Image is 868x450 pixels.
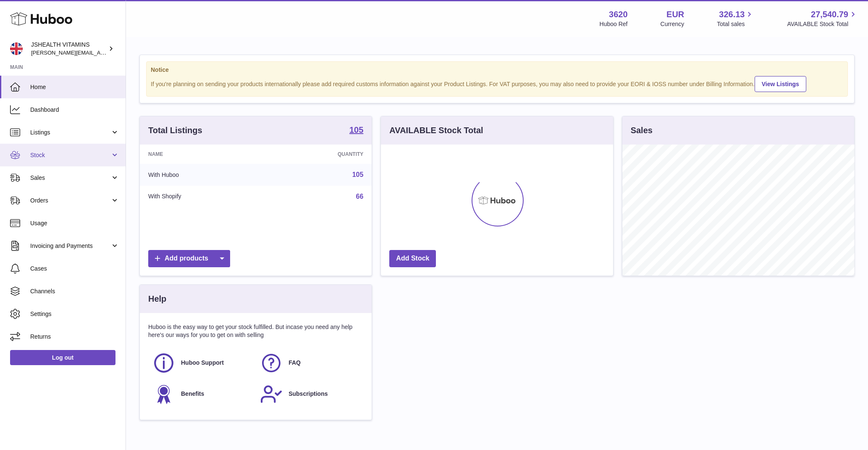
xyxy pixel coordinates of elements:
[148,125,202,136] h3: Total Listings
[30,287,119,295] span: Channels
[152,383,252,405] a: Benefits
[389,125,483,136] h3: AVAILABLE Stock Total
[717,9,754,28] a: 326.13 Total sales
[30,242,110,250] span: Invoicing and Payments
[349,126,363,136] a: 105
[661,20,684,28] div: Currency
[260,383,359,405] a: Subscriptions
[609,9,628,20] strong: 3620
[148,293,166,305] h3: Help
[787,9,858,28] a: 27,540.79 AVAILABLE Stock Total
[181,359,224,367] span: Huboo Support
[30,310,119,318] span: Settings
[30,83,119,91] span: Home
[30,219,119,227] span: Usage
[181,390,204,398] span: Benefits
[140,186,265,208] td: With Shopify
[31,49,168,56] span: [PERSON_NAME][EMAIL_ADDRESS][DOMAIN_NAME]
[152,352,252,374] a: Huboo Support
[717,20,754,28] span: Total sales
[148,323,363,339] p: Huboo is the easy way to get your stock fulfilled. But incase you need any help here's our ways f...
[140,164,265,186] td: With Huboo
[389,250,436,267] a: Add Stock
[600,20,628,28] div: Huboo Ref
[349,126,363,134] strong: 105
[666,9,684,20] strong: EUR
[30,197,110,205] span: Orders
[30,106,119,114] span: Dashboard
[265,145,372,164] th: Quantity
[631,125,653,136] h3: Sales
[755,76,806,92] a: View Listings
[30,333,119,341] span: Returns
[260,352,359,374] a: FAQ
[787,20,858,28] span: AVAILABLE Stock Total
[30,129,110,137] span: Listings
[30,151,110,159] span: Stock
[719,9,745,20] span: 326.13
[151,75,843,92] div: If you're planning on sending your products internationally please add required customs informati...
[140,145,265,164] th: Name
[288,359,301,367] span: FAQ
[10,42,23,55] img: francesca@jshealthvitamins.com
[10,350,115,365] a: Log out
[30,265,119,273] span: Cases
[352,171,364,178] a: 105
[30,174,110,182] span: Sales
[288,390,328,398] span: Subscriptions
[148,250,230,267] a: Add products
[31,41,107,57] div: JSHEALTH VITAMINS
[811,9,848,20] span: 27,540.79
[356,193,364,200] a: 66
[151,66,843,74] strong: Notice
